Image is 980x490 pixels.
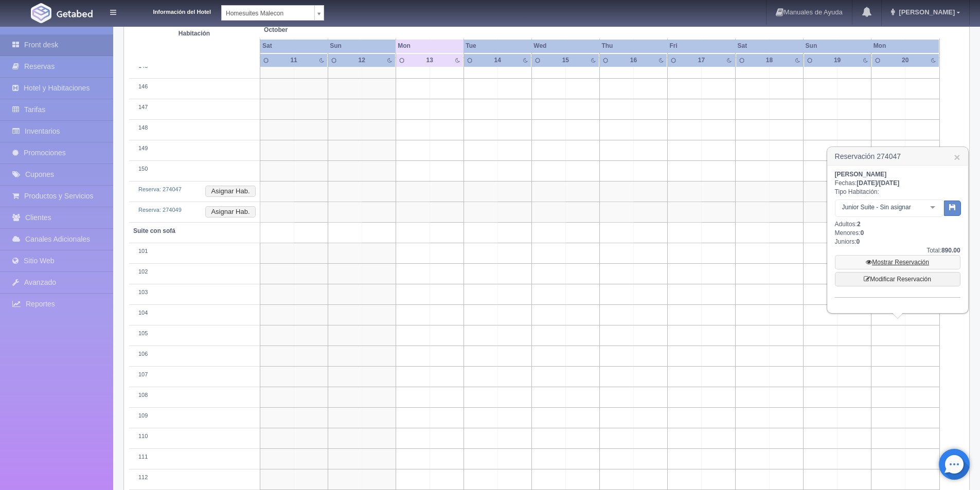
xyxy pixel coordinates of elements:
[941,247,960,254] b: 890.00
[835,246,960,255] div: Total:
[133,247,256,256] div: 101
[138,186,182,192] a: Reserva: 274047
[464,39,531,53] th: Tue
[857,221,861,228] b: 2
[133,412,256,420] div: 109
[133,165,256,173] div: 150
[226,6,310,21] span: Homesuites Malecon
[264,26,391,34] span: October
[57,10,93,17] img: Getabed
[133,103,256,112] div: 147
[857,179,877,187] span: [DATE]
[133,474,256,482] div: 112
[133,144,256,153] div: 149
[840,202,922,212] span: Junior Suite - Sin asignar
[31,3,51,23] img: Getabed
[133,350,256,358] div: 106
[133,453,256,461] div: 111
[133,288,256,297] div: 103
[133,371,256,379] div: 107
[828,148,968,166] h3: Reservación 274047
[221,5,324,21] a: Homesuites Malecon
[804,39,871,53] th: Sun
[283,56,305,64] div: 11
[736,39,804,53] th: Sat
[895,56,916,64] div: 20
[827,56,848,64] div: 19
[129,5,211,16] dt: Información del Hotel
[133,83,256,91] div: 146
[419,56,440,64] div: 13
[879,179,899,187] span: [DATE]
[133,391,256,400] div: 108
[179,29,210,37] strong: Habitación
[133,330,256,338] div: 105
[857,238,860,245] b: 0
[133,309,256,317] div: 104
[759,56,780,64] div: 18
[896,8,955,16] span: [PERSON_NAME]
[133,124,256,132] div: 148
[328,39,396,53] th: Sun
[835,170,960,298] div: Fechas: Tipo Habitación: Adultos: Menores: Juniors:
[871,39,939,53] th: Mon
[133,268,256,276] div: 102
[351,56,372,64] div: 12
[835,272,960,286] a: Modificar Reservación
[667,39,735,53] th: Fri
[531,39,599,53] th: Wed
[857,179,899,187] b: /
[138,207,182,213] a: Reserva: 274049
[954,152,960,162] a: ×
[861,229,864,237] b: 0
[205,186,255,197] button: Asignar Hab.
[835,255,960,269] a: Mostrar Reservación
[623,56,644,64] div: 16
[835,171,887,178] b: [PERSON_NAME]
[555,56,576,64] div: 15
[133,432,256,441] div: 110
[260,39,328,53] th: Sat
[487,56,508,64] div: 14
[396,39,464,53] th: Mon
[133,227,175,234] b: Suite con sofá
[205,206,255,217] button: Asignar Hab.
[599,39,667,53] th: Thu
[691,56,712,64] div: 17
